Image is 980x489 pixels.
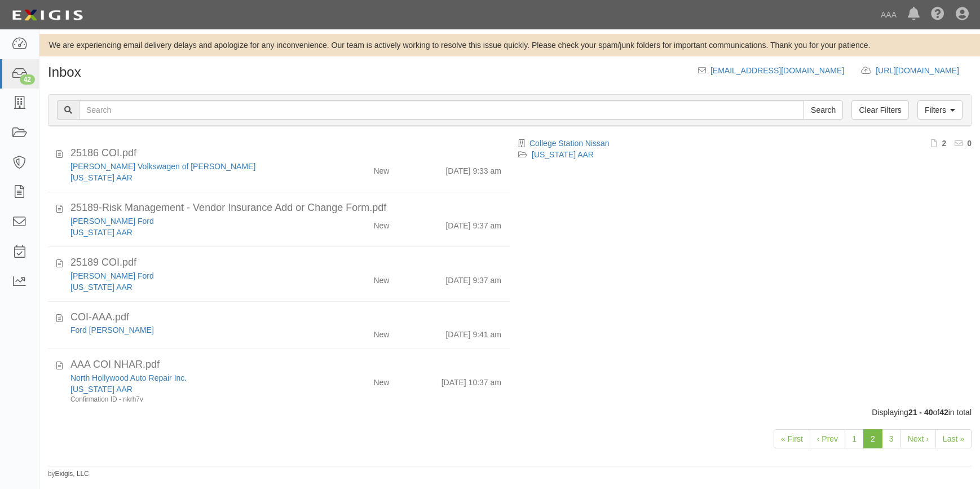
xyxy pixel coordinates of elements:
[875,3,902,26] a: AAA
[373,324,389,340] div: New
[48,469,89,479] small: by
[373,161,389,177] div: New
[70,358,501,372] div: AAA COI NHAR.pdf
[774,429,810,448] a: « First
[79,100,804,120] input: Search
[39,39,980,51] div: We are experiencing email delivery delays and apologize for any inconvenience. Our team is active...
[373,270,389,286] div: New
[70,271,154,280] a: [PERSON_NAME] Ford
[445,324,501,340] div: [DATE] 9:41 am
[70,310,501,325] div: COI-AAA.pdf
[939,408,948,417] b: 42
[931,8,944,21] i: Help Center - Complianz
[70,385,133,394] a: [US_STATE] AAR
[442,372,501,388] div: [DATE] 10:37 am
[8,5,86,25] img: logo-5460c22ac91f19d4615b14bd174203de0afe785f0fc80cf4dbbc73dc1793850b.png
[851,100,908,120] a: Clear Filters
[710,66,844,75] a: [EMAIL_ADDRESS][DOMAIN_NAME]
[532,150,594,159] a: [US_STATE] AAR
[70,325,154,334] a: Ford [PERSON_NAME]
[48,65,81,80] h1: Inbox
[942,139,946,148] b: 2
[445,270,501,286] div: [DATE] 9:37 am
[373,372,389,388] div: New
[900,429,936,448] a: Next ›
[70,215,315,227] div: Bob Tomes Ford
[20,74,35,85] div: 42
[876,66,972,75] a: [URL][DOMAIN_NAME]
[70,283,133,292] a: [US_STATE] AAR
[70,201,501,215] div: 25189-Risk Management - Vendor Insurance Add or Change Form.pdf
[70,255,501,270] div: 25189 COI.pdf
[967,139,972,148] b: 0
[810,429,845,448] a: ‹ Prev
[882,429,901,448] a: 3
[70,372,315,384] div: North Hollywood Auto Repair Inc.
[935,429,972,448] a: Last »
[39,407,980,418] div: Displaying of in total
[804,100,843,120] input: Search
[70,172,315,183] div: Texas AAR
[908,408,933,417] b: 21 - 40
[55,470,89,478] a: Exigis, LLC
[863,429,882,448] a: 2
[70,173,133,182] a: [US_STATE] AAR
[70,161,315,172] div: Brandon Tomes Volkswagen of McKinney
[917,100,963,120] a: Filters
[70,395,315,404] div: Confirmation ID - nkrh7v
[529,139,610,148] a: College Station Nissan
[373,215,389,231] div: New
[70,162,255,171] a: [PERSON_NAME] Volkswagen of [PERSON_NAME]
[845,429,864,448] a: 1
[70,146,501,161] div: 25186 COI.pdf
[70,373,187,382] a: North Hollywood Auto Repair Inc.
[70,227,315,238] div: Texas AAR
[70,270,315,281] div: Bob Tomes Ford
[70,217,154,226] a: [PERSON_NAME] Ford
[445,215,501,231] div: [DATE] 9:37 am
[70,281,315,293] div: Texas AAR
[70,324,315,336] div: Ford Groves
[70,384,315,395] div: California AAR
[70,228,133,237] a: [US_STATE] AAR
[445,161,501,177] div: [DATE] 9:33 am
